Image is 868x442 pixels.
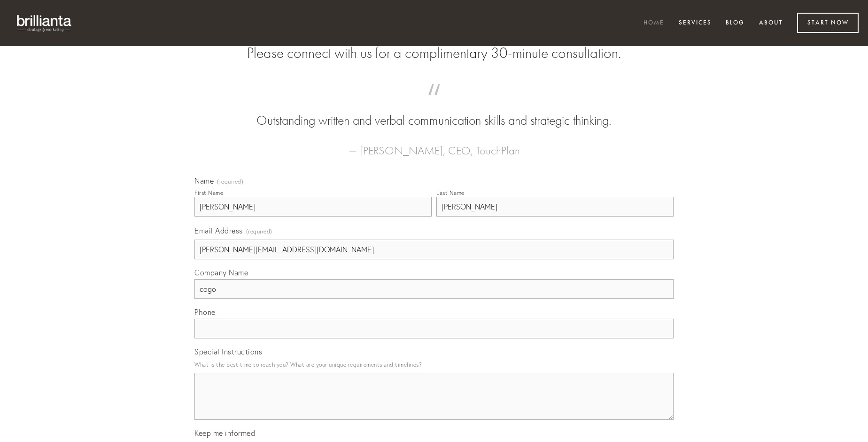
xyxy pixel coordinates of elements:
[194,358,674,371] p: What is the best time to reach you? What are your unique requirements and timelines?
[194,428,255,438] span: Keep me informed
[194,176,214,185] span: Name
[797,13,859,33] a: Start Now
[217,179,243,185] span: (required)
[194,44,674,62] h2: Please connect with us for a complimentary 30-minute consultation.
[194,226,243,235] span: Email Address
[9,9,80,37] img: brillianta - research, strategy, marketing
[209,93,659,130] blockquote: Outstanding written and verbal communication skills and strategic thinking.
[246,225,272,238] span: (required)
[194,347,262,356] span: Special Instructions
[194,189,223,196] div: First Name
[209,130,659,160] figcaption: — [PERSON_NAME], CEO, TouchPlan
[637,16,670,31] a: Home
[209,93,659,112] span: “
[194,268,248,277] span: Company Name
[194,307,216,317] span: Phone
[753,16,789,31] a: About
[720,16,751,31] a: Blog
[673,16,718,31] a: Services
[436,189,465,196] div: Last Name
